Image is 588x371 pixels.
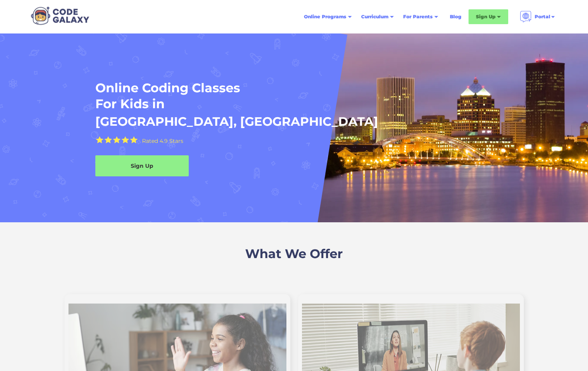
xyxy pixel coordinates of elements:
img: Yellow Star - the Code Galaxy [113,136,121,144]
div: Online Programs [299,10,356,24]
div: Online Programs [304,13,346,21]
div: For Parents [403,13,433,21]
img: Yellow Star - the Code Galaxy [104,136,112,144]
div: For Parents [398,10,443,24]
a: Sign Up [95,155,189,176]
div: Portal [535,13,550,21]
img: Yellow Star - the Code Galaxy [130,136,138,144]
h1: [GEOGRAPHIC_DATA], [GEOGRAPHIC_DATA] [95,114,378,130]
div: Sign Up [95,162,189,170]
a: Blog [445,10,466,24]
div: Rated 4.9 Stars [142,138,183,144]
div: Curriculum [361,13,388,21]
div: Sign Up [469,9,508,24]
div: Curriculum [356,10,398,24]
img: Yellow Star - the Code Galaxy [121,136,129,144]
div: Sign Up [476,13,495,21]
div: Portal [515,8,560,26]
img: Yellow Star - the Code Galaxy [96,136,104,144]
h1: Online Coding Classes For Kids in [95,80,432,112]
